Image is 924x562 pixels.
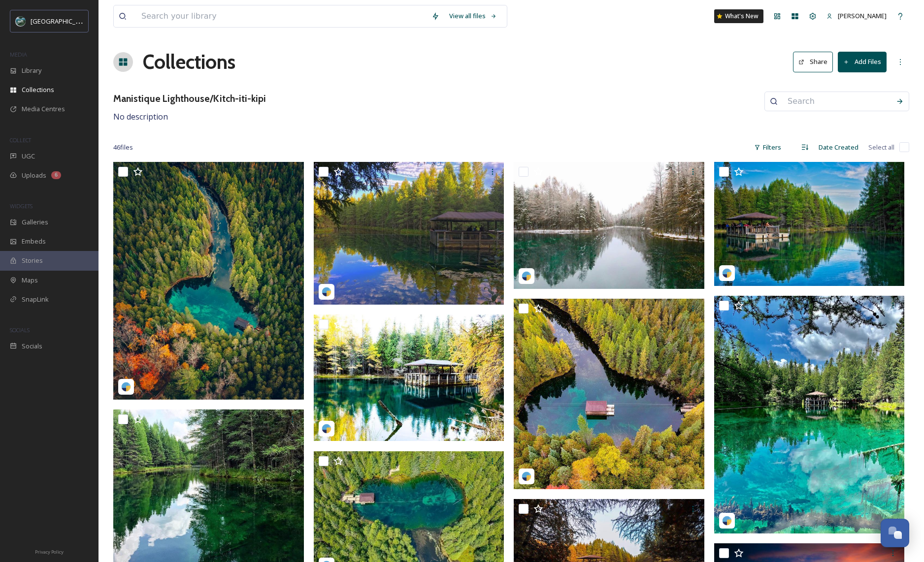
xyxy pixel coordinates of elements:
[522,471,531,481] img: snapsea-logo.png
[16,16,26,26] img: uplogo-summer%20bg.jpg
[514,299,704,489] img: kaityinthesky_1905526060135460898_1570502474.jpg
[881,519,909,547] button: Open Chat
[113,111,168,122] span: No description
[22,218,48,227] span: Galleries
[136,5,427,27] input: Search your library
[749,138,786,157] div: Filters
[783,91,891,112] input: Search
[444,6,502,26] a: View all files
[322,287,331,297] img: snapsea-logo.png
[722,516,732,526] img: snapsea-logo.png
[514,162,704,289] img: jami.taylor_1646124041435665273_2255656504.jpg
[35,549,64,555] span: Privacy Policy
[22,171,46,180] span: Uploads
[22,342,42,351] span: Socials
[793,52,833,72] button: Share
[714,9,763,23] a: What's New
[522,271,531,281] img: snapsea-logo.png
[838,52,887,72] button: Add Files
[31,16,127,26] span: [GEOGRAPHIC_DATA][US_STATE]
[814,138,863,157] div: Date Created
[314,314,504,441] img: karthikeyan_petchi_1896867779015095583_1690307139.jpg
[10,202,33,210] span: WIDGETS
[113,143,133,152] span: 46 file s
[722,268,732,278] img: snapsea-logo.png
[22,66,41,75] span: Library
[322,424,331,434] img: snapsea-logo.png
[714,296,905,534] img: _sovereign_photography__17878187185405224.jpg
[822,6,891,26] a: [PERSON_NAME]
[121,382,131,392] img: snapsea-logo.png
[10,51,27,58] span: MEDIA
[22,85,54,94] span: Collections
[10,136,31,144] span: COLLECT
[22,256,43,265] span: Stories
[22,237,46,246] span: Embeds
[22,295,49,304] span: SnapLink
[22,104,65,114] span: Media Centres
[51,171,61,179] div: 6
[143,47,235,77] a: Collections
[22,276,38,285] span: Maps
[838,11,887,20] span: [PERSON_NAME]
[714,162,905,286] img: monishkumar_1707037459538081910_15991149.jpg
[35,545,64,557] a: Privacy Policy
[113,92,266,106] h3: Manistique Lighthouse/Kitch-iti-kipi
[113,162,304,400] img: praneeth_koduru_17908479935175707.jpg
[868,143,894,152] span: Select all
[10,326,30,334] span: SOCIALS
[314,162,504,305] img: kindleandkompass_1613865144629232868_6066119220.jpg
[22,152,35,161] span: UGC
